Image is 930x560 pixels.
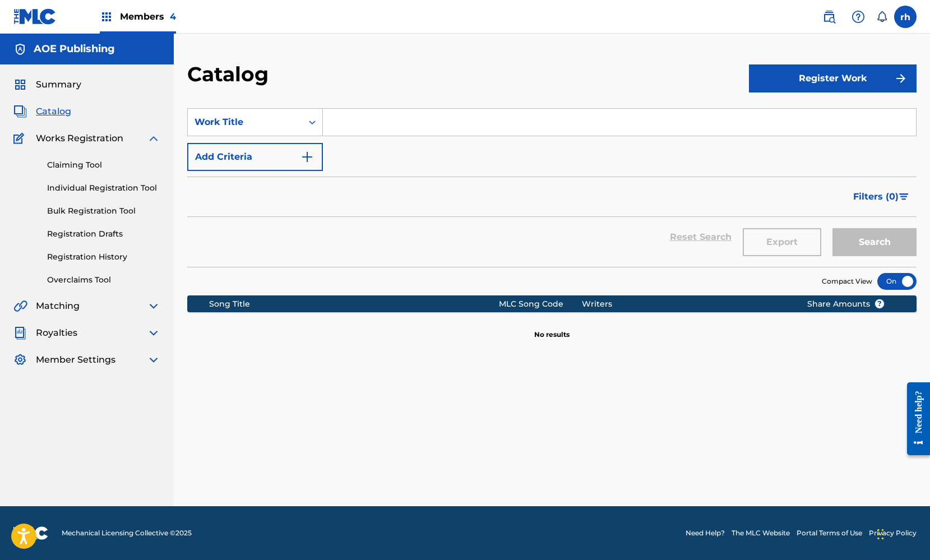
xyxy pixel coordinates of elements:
a: Overclaims Tool [47,274,160,286]
img: Matching [13,299,27,313]
img: f7272a7cc735f4ea7f67.svg [894,72,908,85]
img: expand [147,299,160,313]
div: User Menu [894,6,917,28]
iframe: Resource Center [899,371,930,467]
a: SummarySummary [13,78,81,91]
a: Need Help? [686,528,725,538]
span: Matching [36,299,80,313]
span: Share Amounts [807,298,885,310]
p: No results [534,316,570,340]
iframe: Chat Widget [874,506,930,560]
h2: Catalog [187,62,274,87]
a: Privacy Policy [869,528,917,538]
span: Catalog [36,105,71,118]
h5: AOE Publishing [34,43,115,55]
form: Search Form [187,108,917,267]
span: Works Registration [36,132,123,145]
div: Help [847,6,869,28]
img: Accounts [13,43,27,56]
span: Mechanical Licensing Collective © 2025 [62,528,192,538]
span: Member Settings [36,353,115,367]
a: Individual Registration Tool [47,182,160,194]
a: Claiming Tool [47,159,160,171]
img: Member Settings [13,353,27,367]
img: expand [147,132,160,145]
img: 9d2ae6d4665cec9f34b9.svg [300,150,314,164]
img: expand [147,326,160,340]
span: Compact View [822,276,872,286]
div: Work Title [195,115,295,129]
img: Top Rightsholders [100,10,113,24]
a: Portal Terms of Use [797,528,862,538]
div: MLC Song Code [499,298,582,310]
img: search [822,10,836,24]
img: help [852,10,865,24]
span: ? [875,299,884,308]
img: Catalog [13,105,27,118]
a: Bulk Registration Tool [47,205,160,217]
span: Royalties [36,326,77,340]
img: expand [147,353,160,367]
button: Register Work [749,64,917,92]
a: Registration History [47,251,160,263]
a: Public Search [818,6,840,28]
div: Song Title [209,298,499,310]
img: MLC Logo [13,8,57,25]
div: Drag [877,517,884,551]
img: filter [899,193,909,200]
span: 4 [170,11,176,22]
img: logo [13,526,48,540]
span: Members [120,10,176,23]
div: Writers [582,298,790,310]
span: Summary [36,78,81,91]
span: Filters ( 0 ) [853,190,899,203]
button: Filters (0) [846,183,917,211]
button: Add Criteria [187,143,323,171]
a: CatalogCatalog [13,105,71,118]
div: Notifications [876,11,887,22]
img: Summary [13,78,27,91]
a: The MLC Website [732,528,790,538]
img: Royalties [13,326,27,340]
a: Registration Drafts [47,228,160,240]
img: Works Registration [13,132,28,145]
